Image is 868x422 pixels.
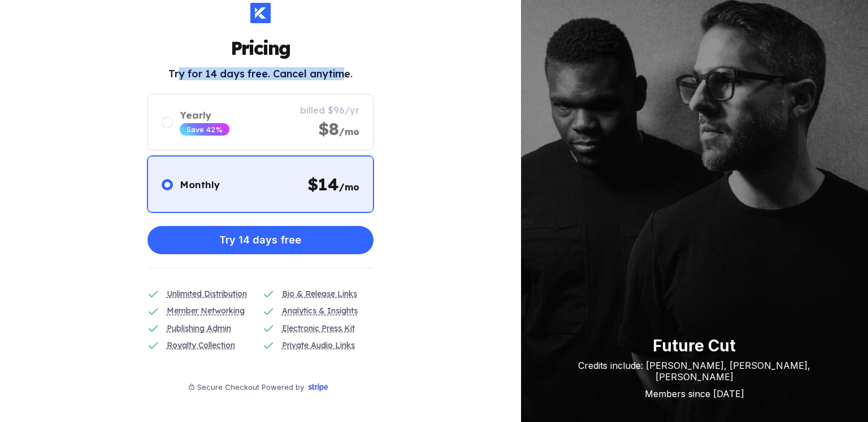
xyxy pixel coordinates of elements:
div: Future Cut [544,336,845,355]
div: Bio & Release Links [282,288,357,300]
div: Analytics & Insights [282,304,358,317]
div: Yearly [180,109,229,121]
span: /mo [339,181,359,193]
div: Unlimited Distribution [167,288,247,300]
div: Credits include: [PERSON_NAME], [PERSON_NAME], [PERSON_NAME] [544,360,845,382]
div: Private Audio Links [282,339,355,351]
div: Save 42% [186,125,223,134]
span: /mo [339,126,359,137]
div: $ 14 [307,173,359,195]
div: Royalty Collection [167,339,235,351]
div: Monthly [180,179,220,190]
div: $8 [318,118,359,140]
div: billed $96/yr [300,105,359,116]
h1: Pricing [231,37,290,59]
div: Member Networking [167,304,245,317]
div: Try 14 days free [219,229,301,251]
div: Secure Checkout Powered by [197,382,304,391]
div: Publishing Admin [167,322,231,334]
div: Members since [DATE] [544,388,845,399]
div: Electronic Press Kit [282,322,355,334]
button: Try 14 days free [147,226,374,254]
h2: Try for 14 days free. Cancel anytime. [168,67,353,80]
